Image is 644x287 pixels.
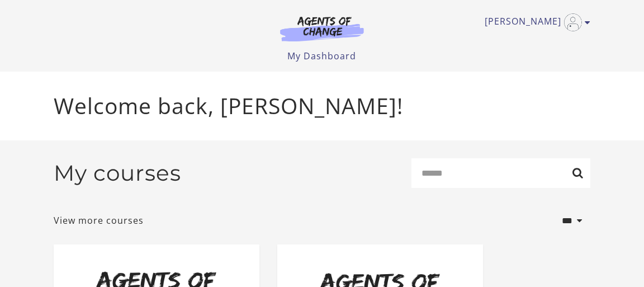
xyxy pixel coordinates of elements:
[268,16,376,41] img: Agents of Change Logo
[54,160,181,186] h2: My courses
[54,90,590,123] p: Welcome back, [PERSON_NAME]!
[54,214,144,227] a: View more courses
[485,13,585,31] a: Toggle menu
[288,50,357,62] a: My Dashboard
